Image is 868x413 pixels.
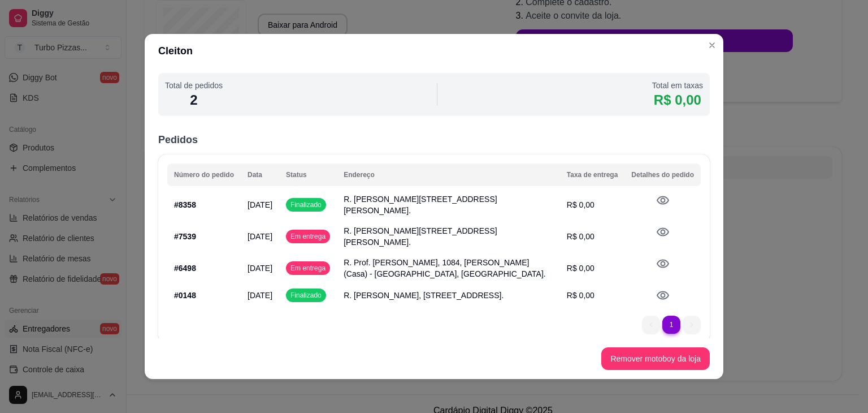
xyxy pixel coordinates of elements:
[344,195,497,215] span: R. [PERSON_NAME][STREET_ADDRESS][PERSON_NAME].
[344,226,497,247] span: R. [PERSON_NAME][STREET_ADDRESS][PERSON_NAME].
[344,258,546,278] span: R. Prof. [PERSON_NAME], 1084, [PERSON_NAME] (Casa) - [GEOGRAPHIC_DATA], [GEOGRAPHIC_DATA].
[567,232,594,241] span: R$ 0,00
[248,199,272,210] p: [DATE]
[288,264,328,273] span: Em entrega
[288,232,328,241] span: Em entrega
[337,164,560,186] th: Endereço
[652,80,703,91] p: Total em taxas
[624,164,701,186] th: Detalhes do pedido
[165,91,223,109] p: 2
[662,316,680,334] li: pagination item 1 active
[248,231,272,242] p: [DATE]
[248,263,272,274] p: [DATE]
[174,231,234,242] p: # 7539
[174,290,234,301] p: # 0148
[703,36,721,54] button: Close
[145,34,723,68] header: Cleiton
[567,200,594,209] span: R$ 0,00
[636,310,706,339] nav: pagination navigation
[601,347,710,370] button: Remover motoboy da loja
[248,290,272,301] p: [DATE]
[165,80,223,91] p: Total de pedidos
[158,132,710,148] h2: Pedidos
[279,164,337,186] th: Status
[560,164,624,186] th: Taxa de entrega
[174,263,234,274] p: # 6498
[567,291,594,300] span: R$ 0,00
[652,91,703,109] p: R$ 0,00
[241,164,279,186] th: Data
[174,199,234,210] p: # 8358
[288,200,324,209] span: Finalizado
[288,291,324,300] span: Finalizado
[167,164,241,186] th: Número do pedido
[567,264,594,273] span: R$ 0,00
[344,291,504,300] span: R. [PERSON_NAME], [STREET_ADDRESS].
